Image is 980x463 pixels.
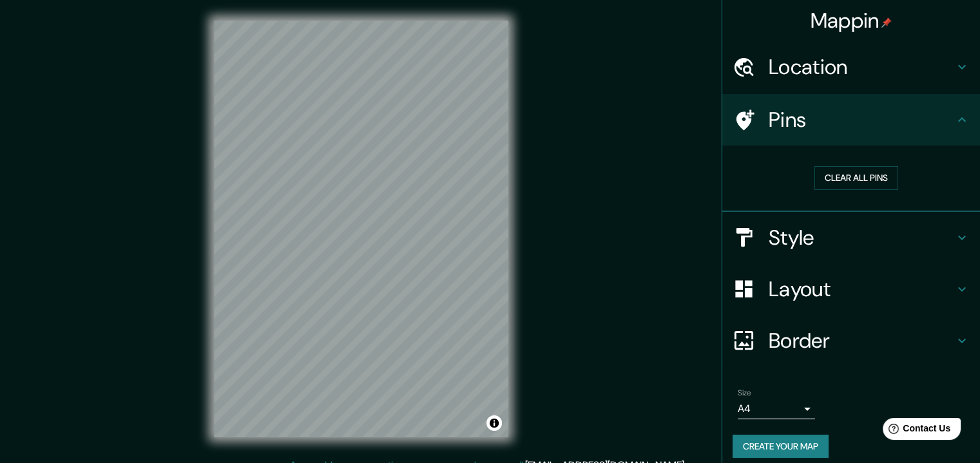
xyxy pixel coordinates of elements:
div: A4 [738,399,815,419]
h4: Border [769,328,954,354]
h4: Style [769,225,954,250]
div: Layout [722,263,980,315]
div: Style [722,212,980,263]
label: Size [738,387,751,398]
div: Location [722,41,980,93]
h4: Location [769,54,954,80]
h4: Mappin [811,8,892,33]
button: Toggle attribution [486,415,502,431]
button: Create your map [733,435,829,458]
iframe: Help widget launcher [865,413,966,449]
img: pin-icon.png [881,17,892,28]
h4: Pins [769,107,954,133]
div: Border [722,315,980,366]
canvas: Map [214,21,508,437]
h4: Layout [769,276,954,302]
div: Pins [722,94,980,146]
button: Clear all pins [814,166,898,190]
